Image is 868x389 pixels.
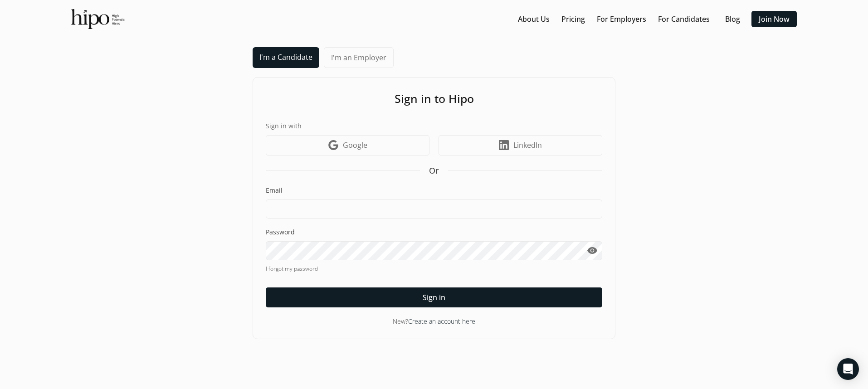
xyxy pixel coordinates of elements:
span: LinkedIn [513,140,542,151]
button: For Candidates [654,11,713,27]
label: Password [266,228,602,237]
button: Blog [718,11,747,27]
button: Sign in [266,287,602,307]
a: LinkedIn [439,135,602,156]
button: Pricing [558,11,589,27]
a: For Employers [597,14,646,24]
a: I'm a Candidate [253,47,319,68]
button: About Us [514,11,553,27]
button: visibility [582,241,602,260]
a: I forgot my password [266,265,602,273]
a: Pricing [561,14,585,24]
a: About Us [518,14,550,24]
div: New? [266,316,602,326]
span: Sign in [423,292,445,303]
a: Blog [725,14,740,24]
img: official-logo [71,9,125,29]
div: Open Intercom Messenger [837,358,859,380]
span: visibility [587,245,598,256]
a: Join Now [759,14,790,24]
a: Create an account here [408,317,475,326]
button: Join Now [751,11,797,27]
h1: Sign in to Hipo [266,90,602,107]
a: For Candidates [658,14,710,24]
a: Google [266,135,429,156]
button: For Employers [593,11,650,27]
span: Google [343,140,367,151]
label: Sign in with [266,121,602,131]
label: Email [266,186,602,195]
span: Or [429,165,439,177]
a: I'm an Employer [324,47,394,68]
